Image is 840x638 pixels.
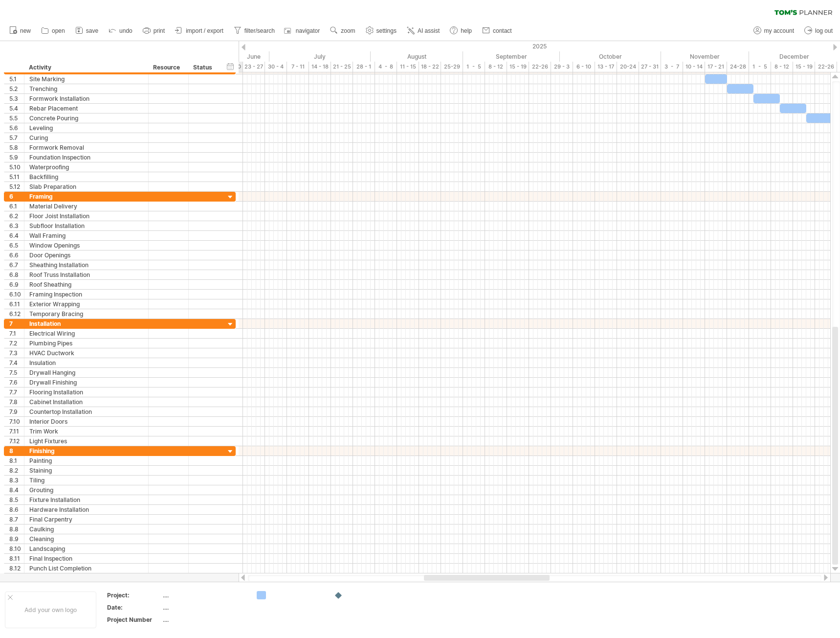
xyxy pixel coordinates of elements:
div: Project: [107,591,161,599]
div: Slab Preparation [29,182,143,191]
div: 8.9 [9,534,24,544]
div: 5.4 [9,104,24,113]
div: 8.10 [9,544,24,553]
div: 6.12 [9,309,24,319]
div: 7.2 [9,339,24,348]
div: 8.11 [9,554,24,563]
div: 20-24 [617,62,639,72]
div: Flooring Installation [29,387,143,397]
div: 7.8 [9,397,24,407]
div: 6.9 [9,280,24,289]
div: Temporary Bracing [29,309,143,319]
div: 1 - 5 [749,62,771,72]
a: settings [363,24,399,37]
div: 6.4 [9,231,24,240]
div: 21 - 25 [331,62,353,72]
div: Electrical Wiring [29,329,143,338]
div: July 2025 [269,51,371,62]
div: August 2025 [371,51,463,62]
div: Final Inspection [29,554,143,563]
div: 15 - 19 [793,62,815,72]
div: Staining [29,466,143,475]
div: Tiling [29,476,143,485]
a: log out [802,24,836,37]
div: 7.1 [9,329,24,338]
div: Concrete Pouring [29,114,143,123]
div: 6.7 [9,260,24,270]
div: Framing Inspection [29,290,143,299]
div: Wall Framing [29,231,143,240]
div: Curing [29,133,143,142]
div: Window Openings [29,241,143,250]
div: 5.9 [9,153,24,162]
div: 17 - 21 [705,62,727,72]
a: my account [751,24,797,37]
div: 8 [9,446,24,456]
div: 18 - 22 [419,62,441,72]
a: filter/search [231,24,278,37]
div: Countertop Installation [29,407,143,416]
a: AI assist [404,24,442,37]
div: 8.12 [9,564,24,573]
div: 8.8 [9,524,24,534]
div: 7.5 [9,368,24,377]
div: Cabinet Installation [29,397,143,407]
div: Caulking [29,524,143,534]
div: Add your own logo [5,592,96,628]
a: open [39,24,68,37]
div: Waterproofing [29,162,143,172]
div: 25-29 [441,62,463,72]
div: 11 - 15 [397,62,419,72]
div: 7.4 [9,358,24,367]
div: Drywall Finishing [29,378,143,387]
a: navigator [283,24,323,37]
div: 8.2 [9,466,24,475]
div: November 2025 [661,51,749,62]
a: import / export [173,24,226,37]
div: Roof Truss Installation [29,270,143,279]
a: help [447,24,475,37]
div: 28 - 1 [353,62,375,72]
div: Trenching [29,84,143,93]
div: 6.1 [9,202,24,211]
div: Rebar Placement [29,104,143,113]
div: 23 - 27 [243,62,265,72]
div: 3 - 7 [661,62,683,72]
div: Floor Joist Installation [29,211,143,221]
div: Punch List Completion [29,564,143,573]
div: 6.3 [9,221,24,230]
span: contact [493,27,512,34]
span: navigator [296,27,320,34]
a: zoom [328,24,358,37]
div: 7.6 [9,378,24,387]
div: Trim Work [29,427,143,436]
a: print [140,24,168,37]
div: Framing [29,192,143,201]
div: Date: [107,603,161,612]
div: 8.7 [9,515,24,524]
div: 6.5 [9,241,24,250]
span: save [86,27,98,34]
span: import / export [186,27,223,34]
div: Final Carpentry [29,515,143,524]
div: 5.5 [9,114,24,123]
div: 8.1 [9,456,24,465]
div: Leveling [29,123,143,133]
div: September 2025 [463,51,560,62]
a: new [7,24,34,37]
div: Interior Doors [29,417,143,426]
div: Activity [29,63,143,72]
div: October 2025 [560,51,661,62]
span: print [154,27,165,34]
div: 1 - 5 [463,62,485,72]
div: Foundation Inspection [29,153,143,162]
div: 6 [9,192,24,201]
div: 5.12 [9,182,24,191]
div: 7.10 [9,417,24,426]
div: 10 - 14 [683,62,705,72]
div: 6 - 10 [573,62,595,72]
div: Landscaping [29,544,143,553]
div: 5.10 [9,162,24,172]
a: undo [106,24,135,37]
div: Painting [29,456,143,465]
